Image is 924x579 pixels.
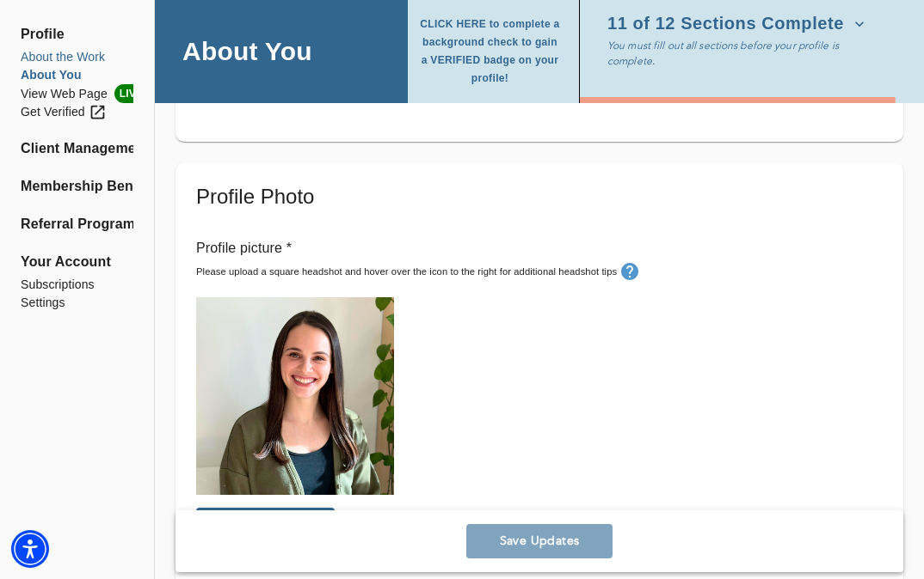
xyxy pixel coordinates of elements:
a: Client Management [21,138,133,159]
a: Get Verified [21,103,133,121]
li: View Web Page [21,84,133,103]
p: Profile picture * [196,238,883,259]
div: Get Verified [21,103,107,121]
h5: Profile Photo [196,183,883,210]
h4: About You [182,35,312,67]
button: 11 of 12 Sections Complete [607,10,872,38]
a: About the Work [21,48,133,66]
span: LIVE [114,84,148,103]
a: Membership Benefits [21,176,133,197]
span: Your Account [21,252,133,272]
button: Upload picture [196,508,335,539]
img: Your profile [196,297,394,495]
div: Accessibility Menu [11,530,49,568]
span: CLICK HERE to complete a background check to gain a VERIFIED badge on your profile! [418,15,562,88]
a: Subscriptions [21,276,133,294]
button: CLICK HERE to complete a background check to gain a VERIFIED badge on your profile! [418,10,569,93]
span: 11 of 12 Sections Complete [607,15,865,33]
span: Profile [21,24,133,45]
button: Remove [342,508,410,539]
a: Referral Program [21,214,133,235]
small: Please upload a square headshot and hover over the icon to the right for additional headshot tips [196,266,617,277]
button: tooltip [617,259,643,284]
a: Settings [21,294,133,312]
a: View Web PageLIVE [21,84,133,103]
a: About You [21,66,133,84]
p: You must fill out all sections before your profile is complete. [607,38,876,69]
